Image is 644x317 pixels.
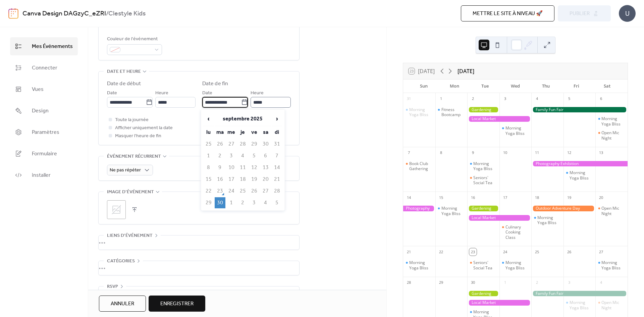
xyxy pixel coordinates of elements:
[403,161,435,171] div: Book Club Gathering
[237,197,248,208] td: 2
[467,300,531,306] div: Local Market
[409,107,433,117] div: Morning Yoga Bliss
[202,89,212,97] span: Date
[107,257,135,265] span: Catégories
[272,112,282,125] span: ›
[437,194,445,201] div: 15
[531,215,563,225] div: Morning Yoga Bliss
[435,206,468,216] div: Morning Yoga Bliss
[597,194,605,201] div: 20
[403,206,435,211] div: Photography Exhibition
[533,194,541,201] div: 18
[467,206,499,211] div: Gardening Workshop
[32,43,73,51] span: Mes Événements
[467,161,499,171] div: Morning Yoga Bliss
[501,149,509,157] div: 10
[469,279,477,286] div: 30
[403,260,435,270] div: Morning Yoga Bliss
[595,130,628,141] div: Open Mic Night
[215,197,225,208] td: 30
[531,161,628,167] div: Photography Exhibition
[10,37,78,55] a: Mes Événements
[467,107,499,113] div: Gardening Workshop
[260,197,271,208] td: 4
[107,68,141,76] span: Date et heure
[437,279,445,286] div: 29
[601,300,625,310] div: Open Mic Night
[619,5,636,22] div: U
[32,64,57,72] span: Connecter
[226,150,237,161] td: 3
[505,125,529,136] div: Morning Yoga Bliss
[533,95,541,103] div: 4
[249,162,260,173] td: 12
[597,149,605,157] div: 13
[99,296,146,312] button: Annuler
[533,279,541,286] div: 2
[204,112,214,125] span: ‹
[32,128,59,137] span: Paramètres
[260,186,271,197] td: 27
[115,19,162,28] span: Lien vers Google Maps
[473,260,497,270] div: Seniors' Social Tea
[405,248,413,256] div: 21
[226,127,237,138] th: me
[203,174,214,185] td: 15
[203,186,214,197] td: 22
[601,130,625,141] div: Open Mic Night
[467,215,531,221] div: Local Market
[106,7,108,20] b: /
[249,139,260,150] td: 29
[435,107,468,117] div: Fitness Bootcamp
[531,206,595,211] div: Outdoor Adventure Day
[108,7,146,20] b: Clestyle Kids
[32,171,51,179] span: installer
[203,150,214,161] td: 1
[403,107,435,117] div: Morning Yoga Bliss
[537,215,561,225] div: Morning Yoga Bliss
[149,296,205,312] button: Enregistrer
[215,186,225,197] td: 23
[99,235,299,250] div: •••
[215,174,225,185] td: 16
[237,150,248,161] td: 4
[501,194,509,201] div: 17
[22,7,106,20] a: Canva Design DAGzyC_eZRI
[409,80,439,93] div: Sun
[226,197,237,208] td: 1
[249,150,260,161] td: 5
[10,102,78,120] a: Design
[160,300,194,308] span: Enregistrer
[531,291,628,297] div: Family Fun Fair
[107,200,126,219] div: ;
[533,248,541,256] div: 25
[107,188,154,196] span: Image d’événement
[409,260,433,270] div: Morning Yoga Bliss
[566,248,573,256] div: 26
[272,174,282,185] td: 21
[99,261,299,275] div: •••
[8,8,18,19] img: logo
[249,127,260,138] th: ve
[566,279,573,286] div: 3
[237,139,248,150] td: 28
[437,95,445,103] div: 1
[405,194,413,201] div: 14
[405,95,413,103] div: 31
[467,260,499,270] div: Seniors' Social Tea
[595,116,628,126] div: Morning Yoga Bliss
[601,260,625,270] div: Morning Yoga Bliss
[499,224,532,240] div: Culinary Cooking Class
[249,174,260,185] td: 19
[505,224,529,240] div: Culinary Cooking Class
[115,132,161,140] span: Masquer l'heure de fin
[226,162,237,173] td: 10
[563,170,596,180] div: Morning Yoga Bliss
[10,80,78,98] a: Vues
[563,300,596,310] div: Morning Yoga Bliss
[501,279,509,286] div: 1
[561,80,592,93] div: Fri
[458,67,474,75] div: [DATE]
[566,149,573,157] div: 12
[10,123,78,141] a: Paramètres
